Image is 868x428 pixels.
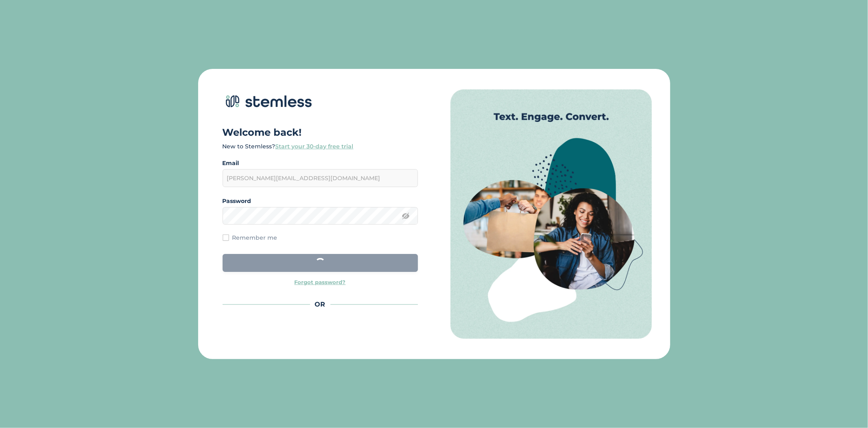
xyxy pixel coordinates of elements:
[238,322,409,340] iframe: Sign in with Google Button
[450,89,652,339] img: Auth image
[275,143,354,150] a: Start your 30-day free trial
[223,89,312,114] img: logo-dark-0685b13c.svg
[295,278,346,287] a: Forgot password?
[223,143,354,150] label: New to Stemless?
[223,159,418,168] label: Email
[827,389,868,428] iframe: Chat Widget
[223,197,418,205] label: Password
[402,212,410,220] img: icon-eye-line-7bc03c5c.svg
[223,126,418,139] h1: Welcome back!
[223,300,418,309] div: OR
